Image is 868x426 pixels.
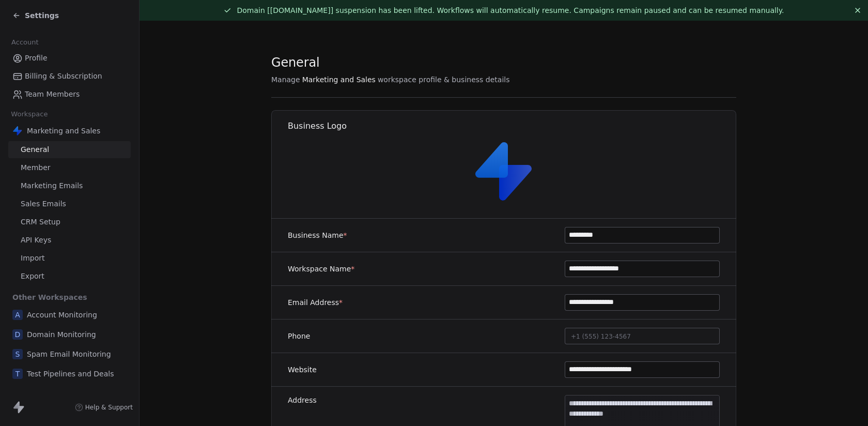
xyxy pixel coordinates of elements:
a: API Keys [8,232,131,249]
span: Other Workspaces [8,289,91,306]
span: Workspace [7,106,52,122]
span: Test Pipelines and Deals [27,369,114,379]
a: Export [8,268,131,285]
a: Sales Emails [8,195,131,212]
h1: Business Logo [288,120,737,132]
span: Team Members [25,89,80,100]
a: Marketing Emails [8,177,131,194]
label: Business Name [288,230,347,240]
label: Phone [288,331,310,341]
label: Website [288,364,317,375]
span: Manage [271,74,300,85]
a: General [8,141,131,158]
a: Profile [8,50,131,67]
a: Help & Support [75,403,133,412]
span: CRM Setup [21,217,60,227]
a: Billing & Subscription [8,68,131,85]
a: Member [8,159,131,176]
span: A [12,310,23,320]
span: Domain Monitoring [27,329,96,340]
span: General [21,144,49,155]
span: workspace profile & business details [378,74,510,85]
a: Import [8,250,131,267]
span: Account Monitoring [27,310,97,320]
span: +1 (555) 123-4567 [571,333,631,340]
span: S [12,349,23,359]
label: Address [288,395,317,405]
a: CRM Setup [8,214,131,231]
label: Workspace Name [288,264,354,274]
span: Marketing and Sales [27,126,100,136]
span: Account [7,35,43,50]
span: T [12,369,23,379]
span: Settings [25,10,59,21]
span: Marketing and Sales [302,74,376,85]
img: Swipe%20One%20Logo%201-1.svg [471,138,537,204]
span: D [12,329,23,340]
span: General [271,55,320,70]
span: Domain [[DOMAIN_NAME]] suspension has been lifted. Workflows will automatically resume. Campaigns... [237,6,784,14]
span: API Keys [21,235,51,246]
span: Billing & Subscription [25,71,102,82]
span: Profile [25,53,48,64]
a: Team Members [8,86,131,103]
span: Spam Email Monitoring [27,349,111,359]
span: Help & Support [85,403,133,412]
img: Swipe%20One%20Logo%201-1.svg [12,126,23,136]
button: +1 (555) 123-4567 [565,328,720,344]
span: Sales Emails [21,199,66,209]
span: Export [21,271,44,282]
a: Settings [12,10,59,21]
span: Import [21,253,44,264]
span: Member [21,162,51,173]
span: Marketing Emails [21,180,83,191]
label: Email Address [288,297,343,308]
